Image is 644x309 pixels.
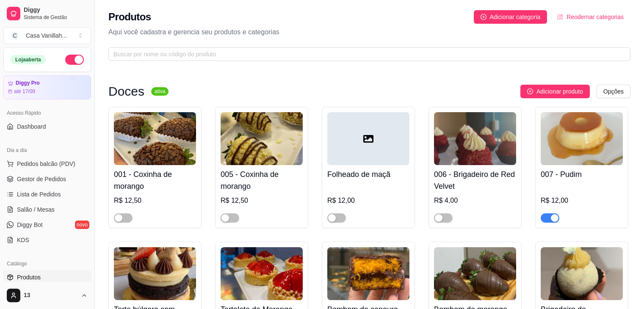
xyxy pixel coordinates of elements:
a: Gestor de Pedidos [3,172,91,186]
button: Reodernar categorias [550,10,630,24]
a: Produtos [3,270,91,284]
img: product-image [541,112,623,165]
a: Dashboard [3,120,91,133]
span: Pedidos balcão (PDV) [17,160,75,168]
div: Casa Vanillah ... [26,31,67,40]
button: Alterar Status [65,55,84,65]
span: C [11,31,19,40]
img: product-image [434,247,516,300]
button: Adicionar categoria [474,10,547,24]
button: Opções [597,85,630,98]
div: R$ 12,00 [541,196,623,206]
article: Diggy Pro [16,80,40,86]
button: Adicionar produto [520,85,590,98]
span: Produtos [17,273,41,281]
h4: 007 - Pudim [541,168,623,180]
span: 13 [24,292,77,299]
button: Select a team [3,27,91,44]
span: Opções [603,87,624,96]
button: Pedidos balcão (PDV) [3,157,91,171]
img: product-image [114,247,196,300]
a: Diggy Proaté 17/09 [3,75,91,99]
div: Loja aberta [11,55,46,64]
a: Diggy Botnovo [3,218,91,232]
span: KDS [17,236,29,244]
span: Lista de Pedidos [17,190,61,199]
img: product-image [541,247,623,300]
span: Salão / Mesas [17,205,55,214]
div: R$ 12,50 [221,196,303,206]
span: plus-circle [481,14,486,20]
a: Lista de Pedidos [3,188,91,201]
div: R$ 12,50 [114,196,196,206]
span: Diggy [24,6,88,14]
button: 13 [3,285,91,306]
h2: Produtos [108,10,151,24]
span: Diggy Bot [17,221,43,229]
div: R$ 4,00 [434,196,516,206]
span: plus-circle [527,88,533,94]
img: product-image [327,247,409,300]
div: Catálogo [3,257,91,270]
h4: Folheado de maçã [327,168,409,180]
p: Aqui você cadastra e gerencia seu produtos e categorias [108,27,630,37]
span: Sistema de Gestão [24,14,88,21]
h3: Doces [108,86,144,97]
a: KDS [3,233,91,247]
div: R$ 12,00 [327,196,409,206]
img: product-image [221,247,303,300]
img: product-image [114,112,196,165]
span: Adicionar produto [536,87,583,96]
h4: 001 - Coxinha de morango [114,168,196,192]
span: Dashboard [17,122,46,131]
h4: 005 - Coxinha de morango [221,168,303,192]
span: Adicionar categoria [490,12,541,22]
h4: 006 - Brigadeiro de Red Velvet [434,168,516,192]
div: Dia a dia [3,143,91,157]
input: Buscar por nome ou código do produto [113,50,619,59]
span: Reodernar categorias [567,12,624,22]
div: Acesso Rápido [3,106,91,120]
span: ordered-list [557,14,563,20]
article: até 17/09 [14,88,35,95]
sup: ativa [151,87,169,96]
a: Salão / Mesas [3,203,91,216]
span: Gestor de Pedidos [17,175,66,183]
a: DiggySistema de Gestão [3,3,91,24]
img: product-image [221,112,303,165]
img: product-image [434,112,516,165]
